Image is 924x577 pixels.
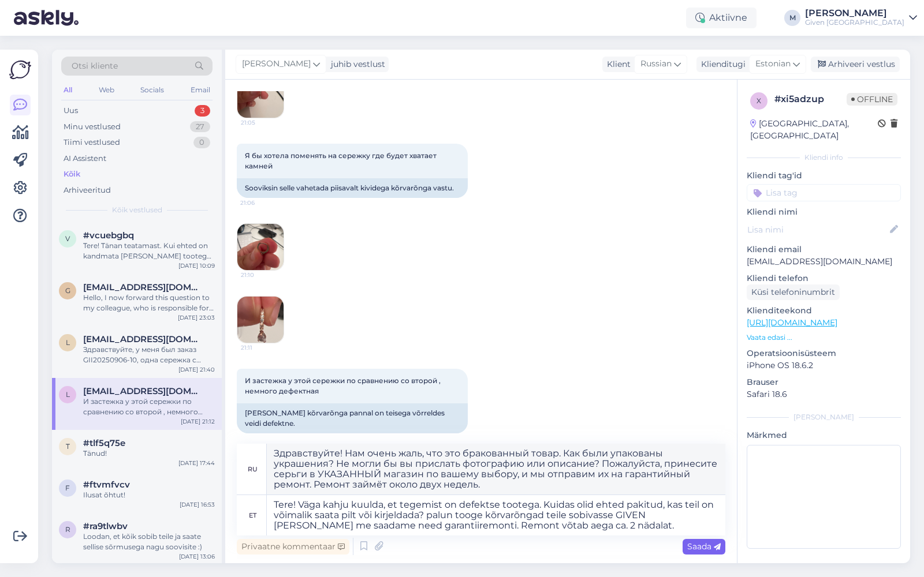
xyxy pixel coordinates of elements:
[190,121,210,133] div: 27
[784,10,800,26] div: M
[188,83,213,98] div: Email
[747,184,901,201] input: Lisa tag
[64,105,78,117] div: Uus
[747,305,901,317] p: Klienditeekond
[83,293,215,313] div: Hello, I now forward this question to my colleague, who is responsible for this. The reply will b...
[747,388,901,400] p: Safari 18.6
[747,332,901,343] p: Vaata edasi ...
[326,58,385,70] div: juhib vestlust
[65,286,70,295] span: g
[65,525,70,534] span: r
[805,9,917,27] a: [PERSON_NAME]Given [GEOGRAPHIC_DATA]
[66,442,70,451] span: t
[241,271,284,279] span: 21:10
[245,376,442,395] span: И застежка у этой сережки по сравнению со второй , немного дефектная
[83,334,203,344] span: lera180692@gmail.com
[747,376,901,388] p: Brauser
[61,83,74,98] div: All
[66,338,70,347] span: l
[811,57,900,72] div: Arhiveeri vestlus
[180,500,215,509] div: [DATE] 16:53
[9,59,31,81] img: Askly Logo
[747,170,901,182] p: Kliendi tag'id
[178,313,215,322] div: [DATE] 23:03
[138,83,166,98] div: Socials
[195,105,210,117] div: 3
[747,206,901,218] p: Kliendi nimi
[83,479,130,490] span: #ftvmfvcv
[83,438,125,448] span: #tlf5q75e
[747,243,901,256] p: Kliendi email
[747,272,901,284] p: Kliendi telefon
[72,60,118,72] span: Otsi kliente
[178,459,215,467] div: [DATE] 17:44
[696,58,746,70] div: Klienditugi
[83,230,134,241] span: #vcuebgbq
[750,118,878,142] div: [GEOGRAPHIC_DATA], [GEOGRAPHIC_DATA]
[178,261,215,270] div: [DATE] 10:09
[805,9,904,18] div: [PERSON_NAME]
[65,234,70,243] span: v
[747,317,837,328] a: [URL][DOMAIN_NAME]
[242,58,311,70] span: [PERSON_NAME]
[249,505,256,525] div: et
[83,386,203,396] span: lera180692@gmail.com
[241,118,284,127] span: 21:05
[237,178,468,198] div: Sooviksin selle vahetada piisavalt kividega kõrvarõnga vastu.
[64,153,106,164] div: AI Assistent
[245,151,438,170] span: Я бы хотела поменять на сережку где будет хватает камней
[267,495,725,535] textarea: Tere! Väga kahju kuulda, et tegemist on defektse tootega. Kuidas olid ehted pakitud, kas teil on ...
[747,412,901,422] div: [PERSON_NAME]
[602,58,631,70] div: Klient
[64,185,111,196] div: Arhiveeritud
[83,396,215,417] div: И застежка у этой сережки по сравнению со второй , немного дефектная
[847,93,897,106] span: Offline
[747,256,901,268] p: [EMAIL_ADDRESS][DOMAIN_NAME]
[747,359,901,372] p: iPhone OS 18.6.2
[193,137,210,148] div: 0
[237,539,349,554] div: Privaatne kommentaar
[64,168,80,180] div: Kõik
[65,484,70,492] span: f
[179,552,215,561] div: [DATE] 13:06
[747,429,901,441] p: Märkmed
[774,92,847,106] div: # xi5adzup
[83,490,215,500] div: Ilusat õhtut!
[747,223,888,236] input: Lisa nimi
[237,297,284,343] img: Attachment
[66,390,70,399] span: l
[640,58,672,70] span: Russian
[178,365,215,374] div: [DATE] 21:40
[241,343,284,352] span: 21:11
[83,282,203,293] span: g.matjuhhinaa@gmail.com
[755,58,791,70] span: Estonian
[237,224,284,270] img: Attachment
[267,444,725,494] textarea: Здравствуйте! Нам очень жаль, что это бракованный товар. Как были упакованы украшения? Не могли б...
[83,521,128,531] span: #ra9tlwbv
[240,198,284,207] span: 21:06
[687,541,721,552] span: Saada
[747,347,901,359] p: Operatsioonisüsteem
[805,18,904,27] div: Given [GEOGRAPHIC_DATA]
[64,121,121,133] div: Minu vestlused
[96,83,117,98] div: Web
[181,417,215,426] div: [DATE] 21:12
[747,152,901,163] div: Kliendi info
[83,241,215,261] div: Tere! Tänan teatamast. Kui ehted on kandmata [PERSON_NAME] tootega on korras, siis saame teile ne...
[686,8,757,28] div: Aktiivne
[248,459,258,479] div: ru
[237,72,284,118] img: Attachment
[757,96,761,105] span: x
[112,205,162,215] span: Kõik vestlused
[83,344,215,365] div: Здравствуйте, у меня был заказ GII20250906-10, одна сережка с браком у нее отсуствует камень и не...
[83,531,215,552] div: Loodan, et kõik sobib teile ja saate sellise sõrmusega nagu soovisite :)
[64,137,120,148] div: Tiimi vestlused
[237,403,468,433] div: [PERSON_NAME] kõrvarõnga pannal on teisega võrreldes veidi defektne.
[747,284,840,300] div: Küsi telefoninumbrit
[83,448,215,459] div: Tänud!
